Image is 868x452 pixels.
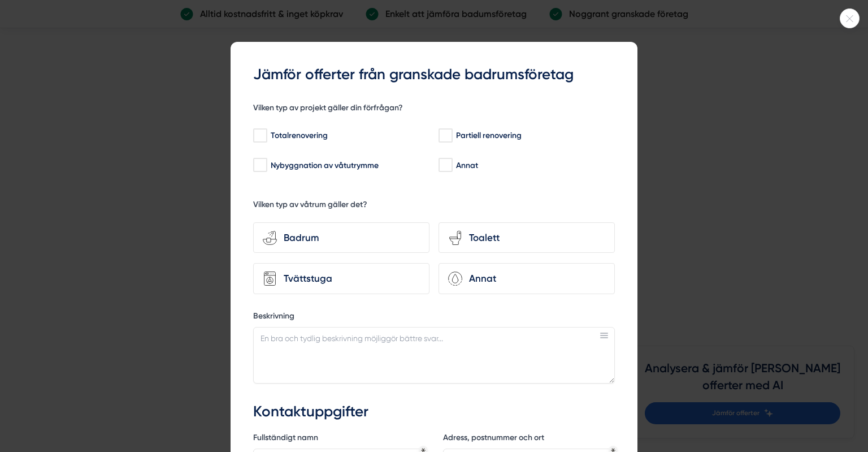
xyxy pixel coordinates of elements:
[253,432,425,446] label: Fullständigt namn
[443,432,615,446] label: Adress, postnummer och ort
[253,64,615,85] h3: Jämför offerter från granskade badrumsföretag
[439,160,452,171] input: Annat
[253,199,367,213] h5: Vilken typ av våtrum gäller det?
[253,130,266,141] input: Totalrenovering
[253,160,266,171] input: Nybyggnation av våtutrymme
[253,402,615,422] h3: Kontaktuppgifter
[253,102,403,117] h5: Vilken typ av projekt gäller din förfrågan?
[253,311,615,325] label: Beskrivning
[439,130,452,141] input: Partiell renovering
